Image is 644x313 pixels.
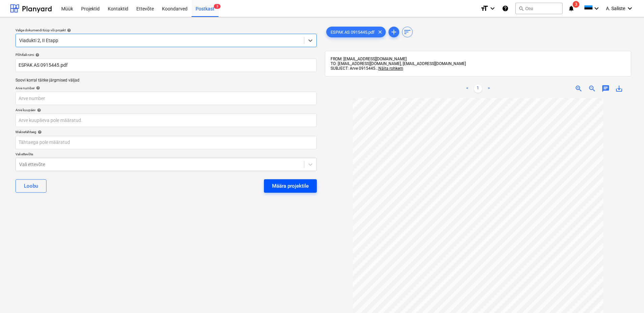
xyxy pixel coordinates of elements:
[35,86,40,90] span: help
[327,30,379,35] span: ESPAK AS 0915445.pdf
[403,28,411,36] span: sort
[606,6,625,11] span: A. Saliste
[15,114,317,127] input: Arve kuupäeva pole määratud.
[518,6,524,11] span: search
[15,92,317,105] input: Arve number
[15,77,317,83] p: Soovi korral täitke järgmised väljad
[24,182,38,190] div: Loobu
[15,130,317,134] div: Maksetähtaeg
[568,4,575,12] i: notifications
[15,53,317,57] div: Põhifaili nimi
[626,4,634,12] i: keyboard_arrow_down
[602,85,610,93] span: chat
[66,28,71,32] span: help
[376,28,384,36] span: clear
[390,28,398,36] span: add
[272,182,309,190] div: Määra projektile
[515,3,563,14] button: Otsi
[15,59,317,72] input: Põhifaili nimi
[15,86,317,90] div: Arve number
[480,4,488,12] i: format_size
[378,66,403,71] span: Näita rohkem
[331,61,466,66] span: TO: [EMAIL_ADDRESS][DOMAIN_NAME], [EMAIL_ADDRESS][DOMAIN_NAME]
[615,85,623,93] span: save_alt
[575,85,583,93] span: zoom_in
[15,152,317,158] p: Vali ettevõte
[214,4,221,9] span: 3
[34,53,39,57] span: help
[326,27,386,37] div: ESPAK AS 0915445.pdf
[36,108,41,112] span: help
[15,28,317,32] div: Valige dokumendi tüüp või projekt
[488,4,497,12] i: keyboard_arrow_down
[573,1,579,8] span: 3
[15,136,317,149] input: Tähtaega pole määratud
[588,85,596,93] span: zoom_out
[331,57,407,61] span: FROM: [EMAIL_ADDRESS][DOMAIN_NAME]
[331,66,375,71] span: SUBJECT: Arve 0915445
[375,66,403,71] span: ...
[485,85,493,93] a: Next page
[36,130,42,134] span: help
[15,179,46,193] button: Loobu
[610,281,644,313] iframe: Chat Widget
[474,85,482,93] a: Page 1 is your current page
[264,179,317,193] button: Määra projektile
[592,4,601,12] i: keyboard_arrow_down
[463,85,471,93] a: Previous page
[502,4,509,12] i: Abikeskus
[15,108,317,112] div: Arve kuupäev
